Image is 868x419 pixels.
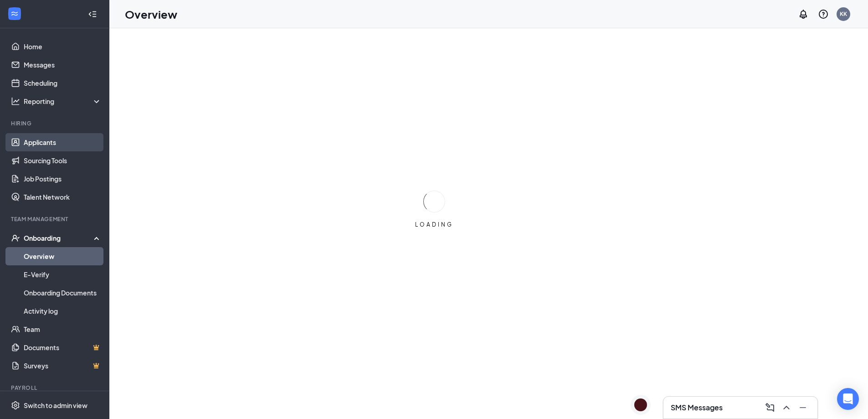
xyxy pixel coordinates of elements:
[24,284,102,302] a: Onboarding Documents
[24,302,102,320] a: Activity log
[24,133,102,151] a: Applicants
[779,400,794,415] button: ChevronUp
[125,6,177,22] h1: Overview
[798,9,809,20] svg: Notifications
[24,170,102,188] a: Job Postings
[765,402,776,413] svg: ComposeMessage
[24,37,102,56] a: Home
[24,151,102,170] a: Sourcing Tools
[24,265,102,284] a: E-Verify
[24,401,87,410] div: Switch to admin view
[11,401,20,410] svg: Settings
[818,9,829,20] svg: QuestionInfo
[24,56,102,74] a: Messages
[24,97,102,106] div: Reporting
[24,233,94,243] div: Onboarding
[24,188,102,206] a: Talent Network
[11,384,100,392] div: Payroll
[411,221,457,228] div: LOADING
[840,10,847,18] div: KK
[24,247,102,265] a: Overview
[24,357,102,375] a: SurveysCrown
[24,74,102,92] a: Scheduling
[796,400,810,415] button: Minimize
[763,400,777,415] button: ComposeMessage
[837,388,859,410] div: Open Intercom Messenger
[797,402,808,413] svg: Minimize
[24,320,102,338] a: Team
[11,233,20,243] svg: UserCheck
[11,215,100,223] div: Team Management
[781,402,792,413] svg: ChevronUp
[11,97,20,106] svg: Analysis
[88,10,97,19] svg: Collapse
[671,403,723,413] h3: SMS Messages
[10,9,19,18] svg: WorkstreamLogo
[11,119,100,127] div: Hiring
[24,338,102,357] a: DocumentsCrown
